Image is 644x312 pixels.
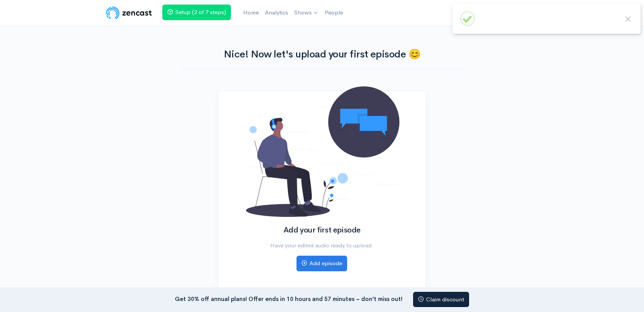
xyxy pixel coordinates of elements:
a: Analytics [262,5,291,21]
img: No podcasts added [244,86,400,216]
img: ZenCast Logo [105,5,153,21]
h1: Nice! Now let's upload your first episode 😊 [182,49,462,60]
a: Claim discount [413,292,469,307]
strong: Get 30% off annual plans! Offer ends in 10 hours and 57 minutes – don’t miss out! [175,295,402,302]
a: Add episode [296,256,347,271]
p: Have your edited audio ready to upload. [244,241,400,250]
a: Setup (2 of 7 steps) [162,5,231,20]
a: Home [240,5,262,21]
a: Shows [291,5,322,21]
a: People [322,5,346,21]
button: Close this dialog [623,14,633,24]
h2: Add your first episode [244,226,400,234]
